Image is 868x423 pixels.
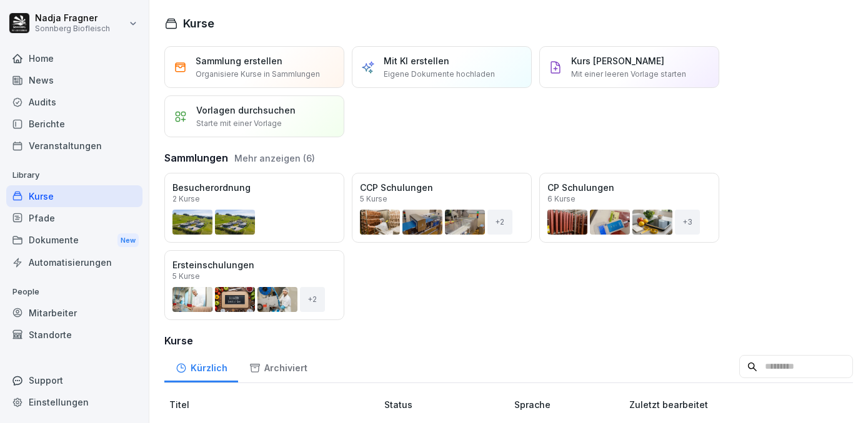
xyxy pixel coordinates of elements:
[6,229,142,252] div: Dokumente
[6,207,142,229] a: Pfade
[172,258,336,271] p: Ersteinschulungen
[514,398,624,411] p: Sprache
[547,181,711,194] p: CP Schulungen
[6,91,142,113] a: Audits
[238,351,318,382] a: Archiviert
[300,287,325,312] div: + 2
[169,398,379,411] p: Titel
[6,324,142,346] a: Standorte
[487,210,512,235] div: + 2
[6,251,142,273] a: Automatisierungen
[6,369,142,391] div: Support
[571,69,686,80] p: Mit einer leeren Vorlage starten
[35,13,110,24] p: Nadja Fragner
[352,173,532,243] a: CCP Schulungen5 Kurse+2
[172,181,336,194] p: Besucherordnung
[6,165,142,185] p: Library
[384,398,509,411] p: Status
[675,210,700,235] div: + 3
[6,135,142,157] a: Veranstaltungen
[6,302,142,324] a: Mitarbeiter
[384,54,449,67] p: Mit KI erstellen
[547,195,576,203] p: 6 Kurse
[234,152,315,165] button: Mehr anzeigen (6)
[164,250,344,320] a: Ersteinschulungen5 Kurse+2
[6,229,142,252] a: DokumenteNew
[6,113,142,135] a: Berichte
[629,398,796,411] p: Zuletzt bearbeitet
[117,233,139,248] div: New
[384,69,495,80] p: Eigene Dokumente hochladen
[360,181,524,194] p: CCP Schulungen
[539,173,719,243] a: CP Schulungen6 Kurse+3
[196,54,282,67] p: Sammlung erstellen
[172,195,200,203] p: 2 Kurse
[6,47,142,69] a: Home
[164,333,853,348] h3: Kurse
[6,69,142,91] a: News
[164,173,344,243] a: Besucherordnung2 Kurse
[6,282,142,302] p: People
[35,24,110,33] p: Sonnberg Biofleisch
[6,185,142,207] a: Kurse
[196,118,282,129] p: Starte mit einer Vorlage
[196,104,296,117] p: Vorlagen durchsuchen
[6,391,142,413] a: Einstellungen
[571,54,664,67] p: Kurs [PERSON_NAME]
[196,69,320,80] p: Organisiere Kurse in Sammlungen
[360,195,387,203] p: 5 Kurse
[183,15,214,32] h1: Kurse
[172,273,200,280] p: 5 Kurse
[164,150,228,165] h3: Sammlungen
[164,351,238,382] a: Kürzlich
